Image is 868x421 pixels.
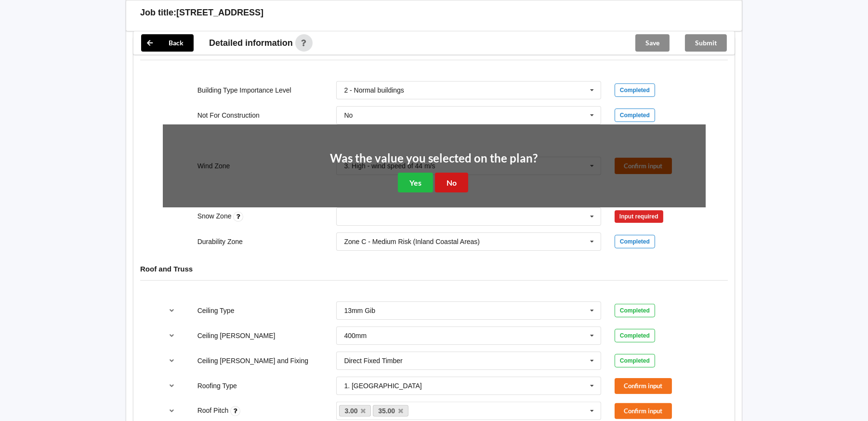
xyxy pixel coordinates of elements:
button: reference-toggle [163,302,182,319]
h4: Roof and Truss [140,264,728,273]
div: Completed [615,354,655,367]
button: Confirm input [615,403,672,419]
button: No [435,173,468,192]
div: 1. [GEOGRAPHIC_DATA] [344,382,421,389]
a: 35.00 [373,405,408,417]
div: Zone C - Medium Risk (Inland Coastal Areas) [344,238,480,245]
label: Snow Zone [197,212,234,220]
label: Ceiling [PERSON_NAME] and Fixing [197,357,308,365]
span: Detailed information [209,39,293,47]
div: Direct Fixed Timber [344,357,402,364]
label: Durability Zone [197,238,243,245]
div: 400mm [344,332,367,339]
button: reference-toggle [163,377,182,394]
button: reference-toggle [163,327,182,344]
h3: Job title: [140,7,176,18]
h2: Was the value you selected on the plan? [330,151,538,166]
h3: [STREET_ADDRESS] [176,7,263,18]
div: Completed [615,109,655,122]
label: Roof Pitch [197,407,230,414]
div: Completed [615,304,655,317]
a: 3.00 [339,405,371,417]
button: reference-toggle [163,402,182,420]
button: Back [141,34,194,52]
div: No [344,112,353,119]
div: Completed [615,83,655,97]
div: Input required [615,210,663,223]
label: Building Type Importance Level [197,86,291,94]
label: Roofing Type [197,382,237,390]
label: Ceiling [PERSON_NAME] [197,332,276,340]
div: 2 - Normal buildings [344,87,404,94]
label: Ceiling Type [197,307,235,314]
button: Yes [398,173,433,192]
button: Confirm input [615,378,672,394]
div: 13mm Gib [344,307,375,314]
div: Completed [615,235,655,248]
label: Not For Construction [197,111,260,119]
div: Completed [615,329,655,342]
button: reference-toggle [163,352,182,369]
